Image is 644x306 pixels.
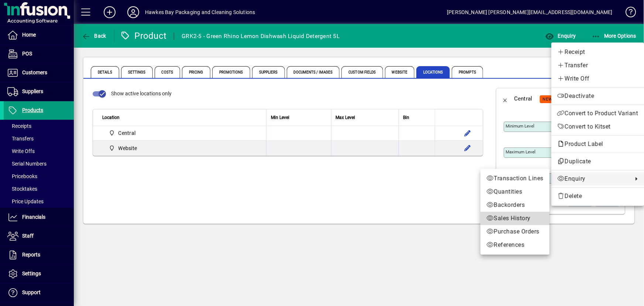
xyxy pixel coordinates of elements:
[557,74,638,83] span: Write Off
[486,187,544,196] span: Quantities
[557,61,638,70] span: Transfer
[557,140,607,147] span: Product Label
[486,241,544,249] span: References
[557,48,638,57] span: Receipt
[486,227,544,236] span: Purchase Orders
[557,122,638,131] span: Convert to Kitset
[486,201,544,210] span: Backorders
[557,174,629,183] span: Enquiry
[557,192,638,201] span: Delete
[557,109,638,118] span: Convert to Product Variant
[557,157,638,166] span: Duplicate
[551,89,644,103] button: Deactivate product
[486,174,544,183] span: Transaction Lines
[486,214,544,223] span: Sales History
[557,92,638,101] span: Deactivate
